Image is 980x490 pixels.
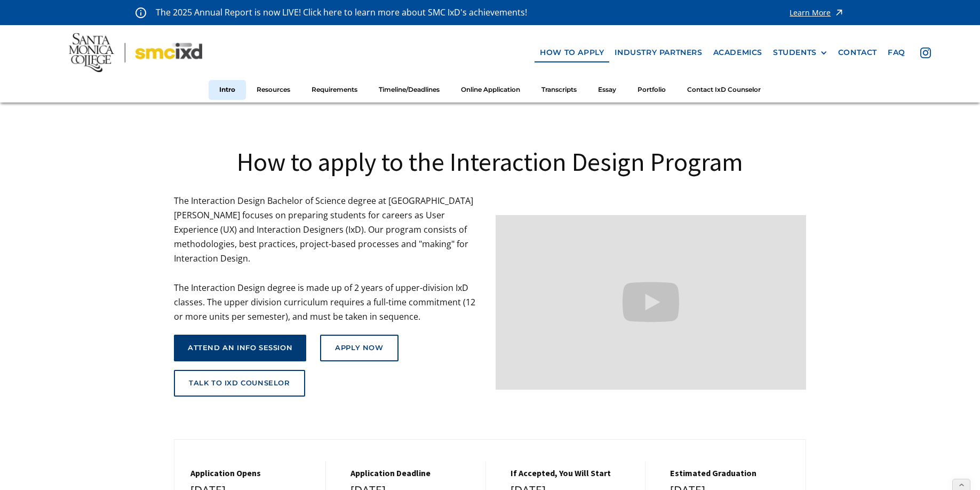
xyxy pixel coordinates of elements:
a: Requirements [301,80,368,100]
h1: How to apply to the Interaction Design Program [174,145,806,178]
a: industry partners [609,43,707,62]
h5: Application Opens [190,468,315,478]
a: Apply Now [320,335,398,361]
a: attend an info session [174,335,306,361]
div: STUDENTS [773,48,827,57]
a: Transcripts [531,80,587,100]
a: contact [833,43,882,62]
img: Santa Monica College - SMC IxD logo [69,33,203,72]
p: The Interaction Design Bachelor of Science degree at [GEOGRAPHIC_DATA][PERSON_NAME] focuses on pr... [174,194,485,325]
div: Learn More [790,9,831,17]
a: how to apply [535,43,609,62]
a: faq [882,43,911,62]
a: Intro [209,80,246,100]
h5: Application Deadline [350,468,475,478]
a: Portfolio [627,80,676,100]
a: Online Application [450,80,531,100]
a: Essay [587,80,627,100]
a: Academics [708,43,768,62]
img: icon - arrow - alert [834,5,844,20]
a: Resources [246,80,301,100]
iframe: Design your future with a Bachelor's Degree in Interaction Design from Santa Monica College [496,215,807,390]
h5: If Accepted, You Will Start [511,468,635,478]
p: The 2025 Annual Report is now LIVE! Click here to learn more about SMC IxD's achievements! [156,5,528,20]
a: talk to ixd counselor [174,370,305,397]
h5: estimated graduation [670,468,795,478]
a: Timeline/Deadlines [368,80,450,100]
div: attend an info session [188,344,292,352]
a: Learn More [790,5,844,20]
div: STUDENTS [773,48,817,57]
div: talk to ixd counselor [189,379,290,388]
a: Contact IxD Counselor [676,80,771,100]
img: icon - information - alert [136,7,146,18]
div: Apply Now [335,344,383,352]
img: icon - instagram [920,48,931,58]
